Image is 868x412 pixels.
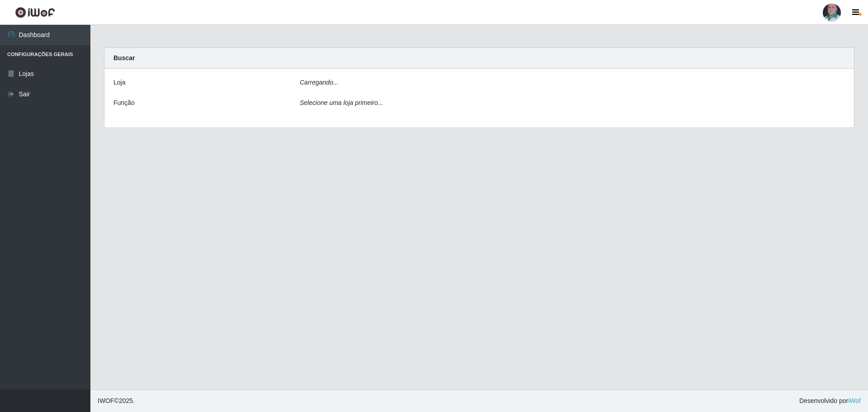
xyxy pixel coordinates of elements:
[300,79,339,86] i: Carregando...
[113,98,135,108] label: Função
[300,99,383,106] i: Selecione uma loja primeiro...
[15,7,55,18] img: CoreUI Logo
[799,396,861,406] span: Desenvolvido por
[848,397,861,404] a: iWof
[113,54,135,62] strong: Buscar
[98,396,135,406] span: © 2025 .
[98,397,114,404] span: IWOF
[113,78,125,87] label: Loja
